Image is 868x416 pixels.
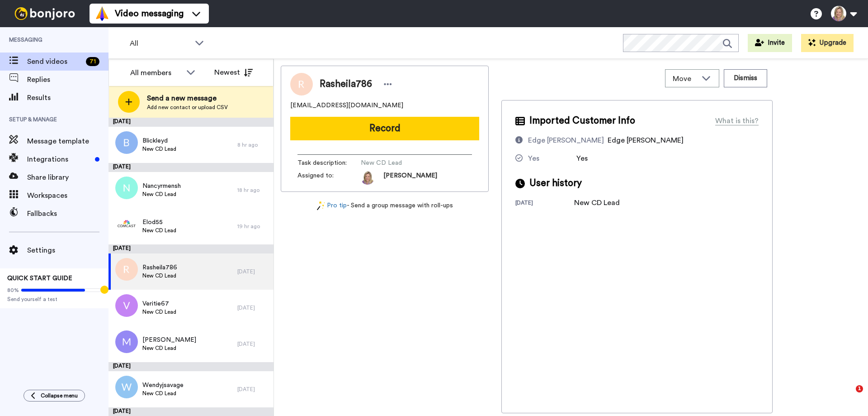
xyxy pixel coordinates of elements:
span: Task description : [297,158,361,167]
img: r.png [115,258,138,281]
img: 31ea2ed6-fa58-4d14-b822-8caf923446f9.png [115,213,138,235]
span: User history [529,177,582,190]
span: [EMAIL_ADDRESS][DOMAIN_NAME] [290,101,403,110]
span: Assigned to: [297,171,361,185]
span: Elod55 [142,218,176,227]
img: n.png [115,177,138,199]
div: [DATE] [237,268,269,275]
span: Message template [27,136,108,147]
div: [DATE] [108,118,274,127]
img: bj-logo-header-white.svg [11,7,79,20]
img: v.png [115,294,138,317]
span: New CD Lead [142,272,177,279]
img: magic-wand.svg [317,201,325,210]
span: New CD Lead [142,390,184,397]
span: Veritie67 [142,299,176,308]
span: Video messaging [115,7,184,20]
span: Rasheila786 [320,77,372,91]
div: - Send a group message with roll-ups [281,201,489,210]
span: Add new contact or upload CSV [147,104,228,111]
button: Collapse menu [24,390,85,402]
span: QUICK START GUIDE [7,275,72,282]
img: ACg8ocLO4NyZJ5GsTrqtSRhgkSKJwJHFEMZ5gbhCXU2QNYIwkSVc74ud=s96-c [361,171,374,185]
span: 1 [856,385,863,392]
span: Wendyjsavage [142,381,184,390]
div: Edge [PERSON_NAME] [528,135,604,146]
span: New CD Lead [142,308,176,316]
button: Upgrade [801,34,854,52]
span: 80% [7,287,19,294]
img: Image of Rasheila786 [290,73,313,96]
div: 8 hr ago [237,141,269,148]
span: Share library [27,172,108,183]
iframe: Intercom live chat [837,385,859,407]
div: [DATE] [108,163,274,172]
span: Fallbacks [27,208,108,219]
div: [DATE] [515,199,574,208]
span: New CD Lead [142,191,181,198]
div: 18 hr ago [237,186,269,194]
span: Blickleyd [142,136,176,145]
span: All [130,38,190,49]
div: [DATE] [237,304,269,311]
button: Newest [208,63,259,81]
span: Settings [27,245,108,256]
div: [DATE] [108,244,274,253]
span: Replies [27,74,108,85]
span: Yes [576,155,588,162]
img: b.png [115,131,138,154]
span: Send videos [27,56,82,67]
span: New CD Lead [142,145,176,153]
span: Results [27,92,108,103]
span: Imported Customer Info [529,114,635,128]
div: 19 hr ago [237,223,269,230]
span: Nancyrmensh [142,182,181,191]
span: [PERSON_NAME] [142,335,196,344]
span: [PERSON_NAME] [383,171,437,185]
span: Send a new message [147,93,228,104]
span: Rasheila786 [142,263,177,272]
div: What is this? [715,115,759,126]
img: w.png [115,376,138,398]
span: New CD Lead [142,227,176,234]
span: Collapse menu [41,392,78,399]
div: [DATE] [108,362,274,371]
a: Pro tip [317,201,347,210]
span: New CD Lead [361,158,447,167]
div: [DATE] [237,386,269,393]
span: Move [673,73,697,84]
button: Dismiss [724,69,767,87]
div: [DATE] [237,340,269,348]
div: Yes [528,153,539,164]
span: Edge [PERSON_NAME] [608,137,684,144]
div: 71 [86,57,99,66]
span: Send yourself a test [7,296,101,303]
span: Workspaces [27,190,108,201]
div: All members [130,67,182,78]
img: vm-color.svg [95,6,109,21]
button: Record [290,117,479,140]
button: Invite [748,34,792,52]
div: Tooltip anchor [100,286,108,294]
span: Integrations [27,154,91,165]
div: New CD Lead [574,197,620,208]
img: m.png [115,330,138,353]
span: New CD Lead [142,344,196,352]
